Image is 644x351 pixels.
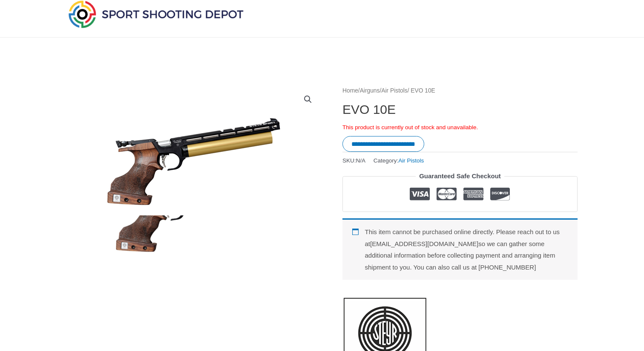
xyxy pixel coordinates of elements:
[342,155,365,166] span: SKU:
[342,102,578,117] h1: EVO 10E
[374,155,424,166] span: Category:
[398,157,424,164] a: Air Pistols
[381,87,407,94] a: Air Pistols
[342,87,358,94] a: Home
[342,218,578,280] div: This item cannot be purchased online directly. Please reach out to us at [EMAIL_ADDRESS][DOMAIN_N...
[300,92,316,107] a: View full-screen image gallery
[342,280,578,290] iframe: Customer reviews powered by Trustpilot
[356,157,366,164] span: N/A
[66,85,322,341] img: Steyr EVO 10E
[360,87,380,94] a: Airguns
[416,170,504,182] legend: Guaranteed Safe Checkout
[342,85,578,96] nav: Breadcrumb
[342,124,578,131] p: This product is currently out of stock and unavailable.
